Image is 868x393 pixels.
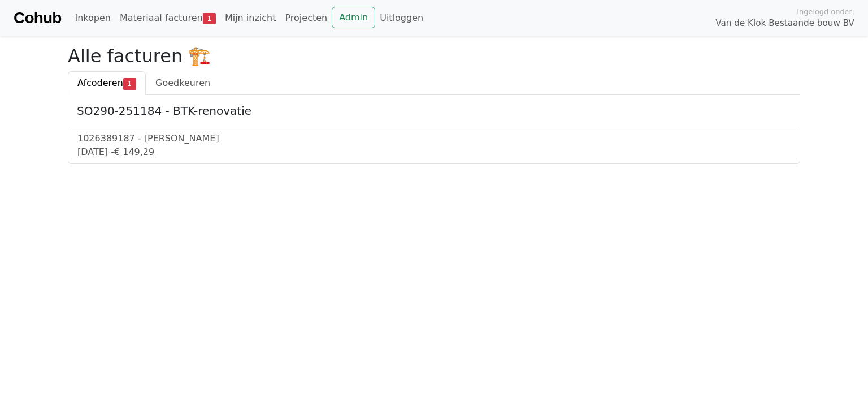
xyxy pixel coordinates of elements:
span: Afcoderen [77,77,123,88]
a: 1026389187 - [PERSON_NAME][DATE] -€ 149,29 [77,132,791,159]
h5: SO290-251184 - BTK-renovatie [77,104,791,118]
a: Admin [332,7,375,28]
span: 1 [123,78,136,89]
div: 1026389187 - [PERSON_NAME] [77,132,791,145]
a: Afcoderen1 [68,71,146,95]
a: Mijn inzicht [220,7,281,29]
a: Inkopen [70,7,115,29]
span: € 149,29 [114,146,154,157]
span: Ingelogd onder: [797,6,854,17]
div: [DATE] - [77,145,791,159]
h2: Alle facturen 🏗️ [68,45,800,67]
a: Materiaal facturen1 [115,7,220,29]
span: Van de Klok Bestaande bouw BV [715,17,854,30]
a: Cohub [14,5,61,32]
span: 1 [203,13,216,24]
a: Uitloggen [375,7,428,29]
a: Goedkeuren [146,71,220,95]
span: Goedkeuren [155,77,210,88]
a: Projecten [280,7,332,29]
